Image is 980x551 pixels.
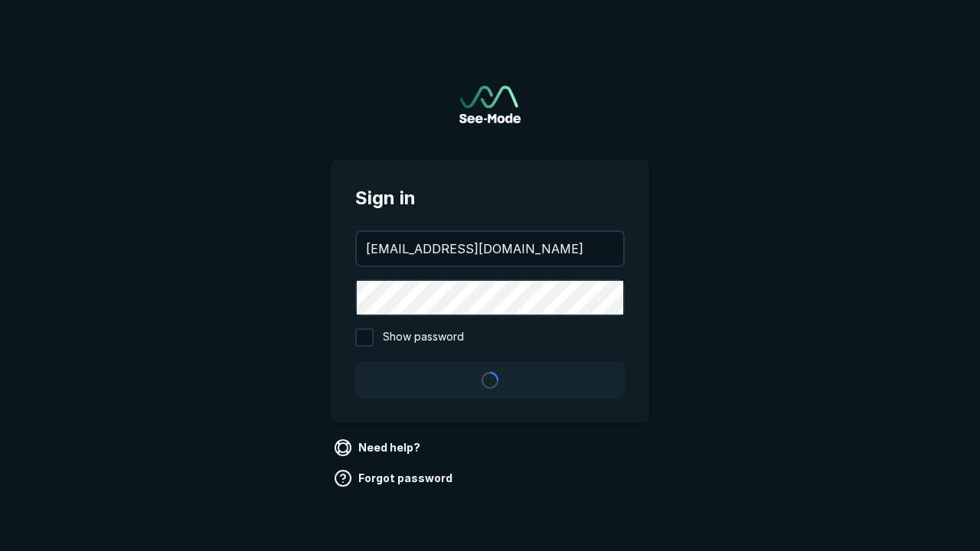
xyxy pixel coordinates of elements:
a: Forgot password [331,466,459,491]
input: your@email.com [357,232,623,266]
span: Sign in [355,184,625,212]
span: Show password [383,328,464,347]
img: See-Mode Logo [459,86,521,123]
a: Need help? [331,435,426,460]
a: Go to sign in [459,86,521,123]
